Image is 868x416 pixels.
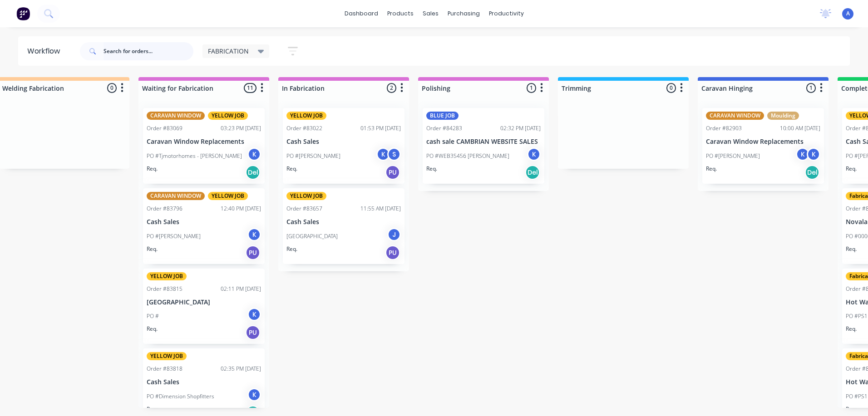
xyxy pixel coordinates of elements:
div: PU [385,165,400,180]
div: YELLOW JOBOrder #8381502:11 PM [DATE][GEOGRAPHIC_DATA]PO #KReq.PU [143,269,265,344]
div: Order #83796 [147,205,182,213]
div: CARAVAN WINDOW [147,112,205,120]
p: Req. [846,245,857,253]
p: Caravan Window Replacements [147,138,261,146]
div: 11:55 AM [DATE] [360,205,401,213]
div: BLUE JOB [426,112,459,120]
div: YELLOW JOB [208,192,248,200]
div: 03:23 PM [DATE] [221,124,261,132]
p: Req. [846,405,857,413]
div: YELLOW JOB [147,352,187,360]
p: Req. [286,245,297,253]
div: YELLOW JOB [286,192,326,200]
p: PO #WEB35456 [PERSON_NAME] [426,152,509,160]
p: Cash Sales [286,218,401,226]
a: dashboard [340,7,383,20]
div: CARAVAN WINDOW [706,112,764,120]
div: YELLOW JOB [208,112,248,120]
p: Req. [706,165,717,173]
p: [GEOGRAPHIC_DATA] [286,232,338,240]
div: YELLOW JOB [286,112,326,120]
span: A [846,10,850,18]
p: cash sale CAMBRIAN WEBSITE SALES [426,138,541,146]
p: Req. [147,165,158,173]
p: Cash Sales [147,378,261,386]
p: Req. [147,405,158,413]
div: PU [246,245,260,260]
div: Order #84283 [426,124,462,132]
div: YELLOW JOB [147,272,187,280]
div: CARAVAN WINDOWYELLOW JOBOrder #8379612:40 PM [DATE]Cash SalesPO #[PERSON_NAME]KReq.PU [143,188,265,264]
div: S [387,147,401,161]
div: YELLOW JOBOrder #8365711:55 AM [DATE]Cash Sales[GEOGRAPHIC_DATA]JReq.PU [283,188,404,264]
p: PO # [147,312,159,320]
div: CARAVAN WINDOW [147,192,205,200]
div: Order #83657 [286,205,322,213]
div: K [247,308,261,321]
div: 12:40 PM [DATE] [221,205,261,213]
div: 02:11 PM [DATE] [221,285,261,293]
div: Order #83022 [286,124,322,132]
p: PO #[PERSON_NAME] [147,232,201,240]
div: Order #83069 [147,124,182,132]
p: Req. [846,165,857,173]
div: Moulding [767,112,799,120]
div: K [796,147,809,161]
p: PO #Dimension Shopfitters [147,392,214,401]
span: FABRICATION [208,46,249,56]
img: Factory [16,7,30,20]
div: Del [805,165,819,180]
div: PU [385,245,400,260]
p: Req. [147,325,158,333]
div: Order #83815 [147,285,182,293]
div: BLUE JOBOrder #8428302:32 PM [DATE]cash sale CAMBRIAN WEBSITE SALESPO #WEB35456 [PERSON_NAME]KReq... [423,108,544,184]
div: products [383,7,418,20]
div: YELLOW JOBOrder #8302201:53 PM [DATE]Cash SalesPO #[PERSON_NAME]KSReq.PU [283,108,404,184]
div: Workflow [27,46,64,57]
div: K [807,147,820,161]
div: 02:35 PM [DATE] [221,365,261,373]
div: productivity [484,7,528,20]
div: Del [525,165,540,180]
p: PO #Tjmotorhomes - [PERSON_NAME] [147,152,242,160]
div: CARAVAN WINDOWMouldingOrder #8290310:00 AM [DATE]Caravan Window ReplacementsPO #[PERSON_NAME]KKRe... [702,108,824,184]
input: Search for orders... [104,42,193,60]
div: K [527,147,541,161]
div: K [247,388,261,401]
div: J [387,228,401,241]
p: PO #[PERSON_NAME] [706,152,760,160]
p: Cash Sales [147,218,261,226]
div: Del [246,165,260,180]
div: 10:00 AM [DATE] [780,124,820,132]
div: PU [246,325,260,340]
p: Req. [147,245,158,253]
div: 01:53 PM [DATE] [360,124,401,132]
div: K [376,147,390,161]
div: purchasing [443,7,484,20]
div: K [247,228,261,241]
div: 02:32 PM [DATE] [500,124,541,132]
div: Order #83818 [147,365,182,373]
div: CARAVAN WINDOWYELLOW JOBOrder #8306903:23 PM [DATE]Caravan Window ReplacementsPO #Tjmotorhomes - ... [143,108,265,184]
p: Req. [846,325,857,333]
p: PO #[PERSON_NAME] [286,152,340,160]
div: K [247,147,261,161]
div: sales [418,7,443,20]
p: Cash Sales [286,138,401,146]
div: Order #82903 [706,124,742,132]
p: Req. [286,165,297,173]
p: [GEOGRAPHIC_DATA] [147,299,261,306]
p: Caravan Window Replacements [706,138,820,146]
p: Req. [426,165,437,173]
